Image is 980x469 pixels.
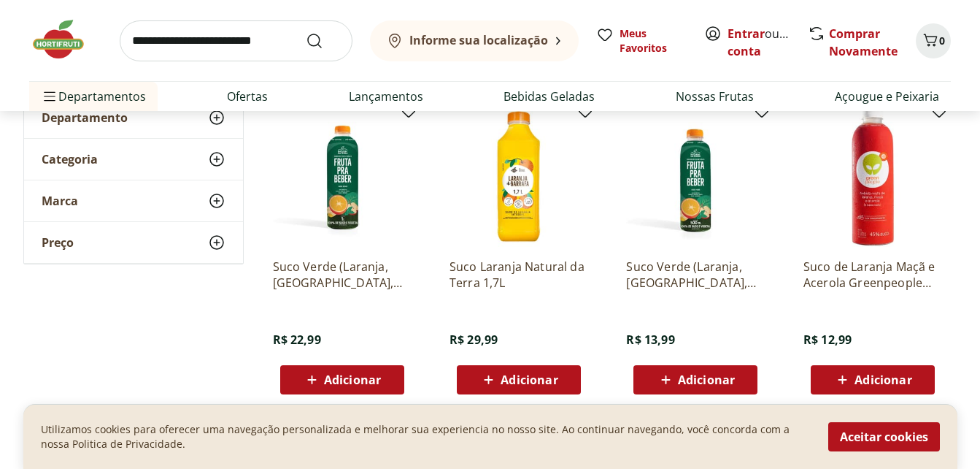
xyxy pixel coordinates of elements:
[227,88,268,105] a: Ofertas
[803,259,942,291] a: Suco de Laranja Maçã e Acerola Greenpeople 500ml
[728,26,808,59] a: Criar conta
[503,88,595,105] a: Bebidas Geladas
[626,108,765,247] img: Suco Verde (Laranja, Hortelã, Couve, Maça e Gengibre) 500ml
[450,332,498,348] span: R$ 29,99
[916,23,951,58] button: Carrinho
[626,332,674,348] span: R$ 13,99
[450,259,588,291] a: Suco Laranja Natural da Terra 1,7L
[626,259,765,291] a: Suco Verde (Laranja, [GEOGRAPHIC_DATA], Couve, Maça e [GEOGRAPHIC_DATA]) 500ml
[803,108,942,247] img: Suco de Laranja Maçã e Acerola Greenpeople 500ml
[829,26,898,59] a: Comprar Novamente
[280,365,404,394] button: Adicionar
[370,20,579,61] button: Informe sua localização
[24,180,243,221] button: Marca
[29,18,102,61] img: Hortifruti
[24,222,243,263] button: Preço
[273,108,412,247] img: Suco Verde (Laranja, Hortelã, Couve, Maça e Gengibre) 1L
[939,34,945,47] span: 0
[41,79,146,114] span: Departamentos
[24,139,243,180] button: Categoria
[728,25,792,60] span: ou
[676,88,754,105] a: Nossas Frutas
[828,422,940,451] button: Aceitar cookies
[273,259,412,291] a: Suco Verde (Laranja, [GEOGRAPHIC_DATA], Couve, Maça e Gengibre) 1L
[803,332,852,348] span: R$ 12,99
[854,374,911,386] span: Adicionar
[306,32,341,50] button: Submit Search
[324,374,381,386] span: Adicionar
[42,152,98,167] span: Categoria
[596,26,687,56] a: Meus Favoritos
[450,108,588,247] img: Suco Laranja Natural da Terra 1,7L
[41,79,58,114] button: Menu
[811,365,935,394] button: Adicionar
[24,97,243,138] button: Departamento
[835,88,939,105] a: Açougue e Peixaria
[42,194,78,208] span: Marca
[678,374,735,386] span: Adicionar
[42,110,128,125] span: Departamento
[728,26,765,42] a: Entrar
[457,365,581,394] button: Adicionar
[501,374,557,386] span: Adicionar
[349,88,423,105] a: Lançamentos
[273,332,321,348] span: R$ 22,99
[409,32,548,48] b: Informe sua localização
[41,422,811,451] p: Utilizamos cookies para oferecer uma navegação personalizada e melhorar sua experiencia no nosso ...
[620,26,687,56] span: Meus Favoritos
[42,235,74,250] span: Preço
[120,20,352,61] input: search
[633,365,757,394] button: Adicionar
